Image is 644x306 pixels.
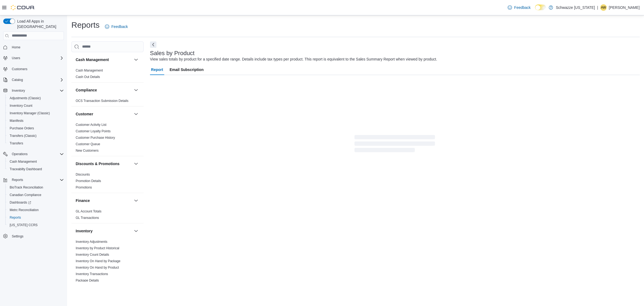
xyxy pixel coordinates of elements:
[76,173,90,176] a: Discounts
[76,246,119,250] span: Inventory by Product Historical
[10,111,50,115] span: Inventory Manager (Classic)
[76,228,132,234] button: Inventory
[76,149,98,152] a: New Customers
[5,184,66,191] button: BioTrack Reconciliation
[76,57,109,62] h3: Cash Management
[1,87,66,94] button: Inventory
[5,94,66,102] button: Adjustments (Classic)
[1,65,66,73] button: Customers
[10,77,25,83] button: Catalog
[8,199,33,206] a: Dashboards
[10,104,32,108] span: Inventory Count
[133,228,139,234] button: Inventory
[12,45,20,49] span: Home
[10,119,23,123] span: Manifests
[8,133,39,139] a: Transfers (Classic)
[600,4,607,11] div: Alexis Williams
[514,5,530,10] span: Feedback
[12,56,20,60] span: Users
[8,102,35,109] a: Inventory Count
[76,179,101,183] a: Promotion Details
[76,75,100,79] a: Cash Out Details
[8,95,64,101] span: Adjustments (Classic)
[597,4,598,11] p: |
[8,158,64,165] span: Cash Management
[10,233,25,240] a: Settings
[76,253,109,257] a: Inventory Count Details
[76,148,98,153] span: New Customers
[76,272,108,276] a: Inventory Transactions
[10,87,64,94] span: Inventory
[76,123,107,127] span: Customer Activity List
[12,152,28,156] span: Operations
[10,151,30,157] button: Operations
[76,142,100,146] a: Customer Queue
[5,117,66,124] button: Manifests
[10,167,42,171] span: Traceabilty Dashboard
[8,214,64,221] span: Reports
[8,199,64,206] span: Dashboards
[8,125,64,131] span: Purchase Orders
[10,177,25,183] button: Reports
[76,259,120,263] a: Inventory On Hand by Package
[5,165,66,173] button: Traceabilty Dashboard
[76,272,108,276] span: Inventory Transactions
[76,246,119,250] a: Inventory by Product Historical
[76,198,90,203] h3: Finance
[12,178,23,182] span: Reports
[8,222,40,228] a: [US_STATE] CCRS
[133,197,139,204] button: Finance
[8,214,23,221] a: Reports
[10,233,64,239] span: Settings
[8,110,64,116] span: Inventory Manager (Classic)
[8,207,41,213] a: Metrc Reconciliation
[76,75,100,79] span: Cash Out Details
[10,208,39,212] span: Metrc Reconciliation
[12,234,23,239] span: Settings
[76,266,119,269] a: Inventory On Hand by Product
[8,158,39,165] a: Cash Management
[76,136,115,140] a: Customer Purchase History
[5,158,66,165] button: Cash Management
[10,55,22,61] button: Users
[133,161,139,167] button: Discounts & Promotions
[76,68,103,73] span: Cash Management
[76,279,99,282] a: Package Details
[8,102,64,109] span: Inventory Count
[5,199,66,206] a: Dashboards
[12,88,25,93] span: Inventory
[8,140,64,147] span: Transfers
[10,77,64,83] span: Catalog
[150,56,437,62] div: View sales totals by product for a specified date range. Details include tax types per product. T...
[8,140,25,147] a: Transfers
[71,98,144,106] div: Compliance
[5,102,66,109] button: Inventory Count
[10,185,43,190] span: BioTrack Reconciliation
[76,259,120,263] span: Inventory On Hand by Package
[5,191,66,199] button: Canadian Compliance
[76,216,99,220] a: GL Transactions
[71,171,144,193] div: Discounts & Promotions
[8,184,45,191] a: BioTrack Reconciliation
[76,87,97,93] h3: Compliance
[10,223,38,227] span: [US_STATE] CCRS
[170,64,204,75] span: Email Subscription
[76,111,132,117] button: Customer
[76,161,119,166] h3: Discounts & Promotions
[10,193,41,197] span: Canadian Compliance
[10,44,64,51] span: Home
[8,125,36,131] a: Purchase Orders
[8,118,25,124] a: Manifests
[8,192,43,198] a: Canadian Compliance
[8,207,64,213] span: Metrc Reconciliation
[506,2,533,13] a: Feedback
[10,200,31,205] span: Dashboards
[76,240,107,244] a: Inventory Adjustments
[8,222,64,228] span: Washington CCRS
[1,232,66,240] button: Settings
[76,209,101,214] span: GL Account Totals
